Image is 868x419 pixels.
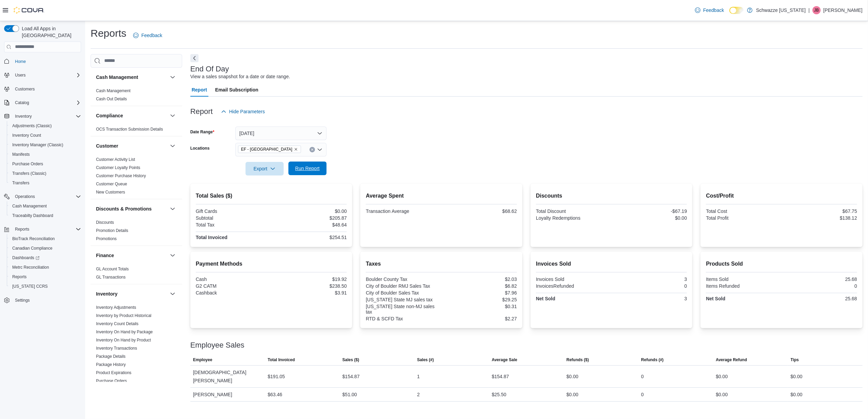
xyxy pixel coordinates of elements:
[96,143,118,149] h3: Customer
[1,224,84,234] button: Reports
[96,127,163,132] span: OCS Transaction Submission Details
[716,357,747,363] span: Average Refund
[729,7,744,14] input: Dark Mode
[10,282,81,290] span: Washington CCRS
[366,283,440,289] div: City of Boulder RMJ Sales Tax
[12,296,81,304] span: Settings
[536,283,610,289] div: InvoicesRefunded
[268,372,285,381] div: $191.05
[96,274,126,280] span: GL Transactions
[96,96,127,102] span: Cash Out Details
[342,357,359,363] span: Sales ($)
[492,357,517,363] span: Average Sale
[12,274,27,280] span: Reports
[273,290,347,296] div: $3.91
[791,390,803,399] div: $0.00
[1,295,84,305] button: Settings
[96,228,128,233] a: Promotion Details
[12,85,81,93] span: Customers
[169,290,177,298] button: Inventory
[10,202,81,210] span: Cash Management
[196,290,270,296] div: Cashback
[10,254,42,262] a: Dashboards
[7,263,84,272] button: Metrc Reconciliation
[196,283,270,289] div: G2 CATM
[12,265,49,270] span: Metrc Reconciliation
[96,189,125,195] span: New Customers
[96,165,140,170] span: Customer Loyalty Points
[10,179,32,187] a: Transfers
[96,157,135,162] span: Customer Activity List
[196,260,347,268] h2: Payment Methods
[1,84,84,94] button: Customers
[443,316,517,321] div: $2.27
[96,112,167,119] button: Compliance
[190,388,265,401] div: [PERSON_NAME]
[12,142,63,148] span: Inventory Manager (Classic)
[235,127,327,140] button: [DATE]
[96,267,129,271] a: GL Account Totals
[268,357,295,363] span: Total Invoiced
[342,372,360,381] div: $154.87
[791,372,803,381] div: $0.00
[7,169,84,178] button: Transfers (Classic)
[190,341,244,349] h3: Employee Sales
[12,192,38,201] button: Operations
[241,146,293,153] span: EF - [GEOGRAPHIC_DATA]
[10,273,29,281] a: Reports
[96,182,127,186] a: Customer Queue
[96,173,146,179] span: Customer Purchase History
[706,260,857,268] h2: Products Sold
[417,372,420,381] div: 1
[96,362,126,367] span: Package History
[15,298,30,303] span: Settings
[443,276,517,282] div: $2.03
[96,275,126,280] a: GL Transactions
[1,56,84,66] button: Home
[96,74,167,81] button: Cash Management
[190,366,265,387] div: [DEMOGRAPHIC_DATA][PERSON_NAME]
[1,70,84,80] button: Users
[96,236,117,241] a: Promotions
[15,227,29,232] span: Reports
[10,150,32,158] a: Manifests
[7,234,84,244] button: BioTrack Reconciliation
[10,282,50,290] a: [US_STATE] CCRS
[10,263,81,271] span: Metrc Reconciliation
[96,220,114,225] span: Discounts
[443,290,517,296] div: $7.96
[808,6,810,14] p: |
[12,255,40,261] span: Dashboards
[10,244,81,252] span: Canadian Compliance
[10,212,81,220] span: Traceabilty Dashboard
[12,71,81,79] span: Users
[273,222,347,228] div: $48.64
[169,112,177,120] button: Compliance
[96,354,126,359] span: Package Details
[91,27,126,40] h1: Reports
[96,337,151,343] span: Inventory On Hand by Product
[91,155,182,199] div: Customer
[96,74,138,81] h3: Cash Management
[10,273,81,281] span: Reports
[190,73,290,80] div: View a sales snapshot for a date or date range.
[10,169,81,178] span: Transfers (Classic)
[706,215,780,221] div: Total Profit
[7,211,84,220] button: Traceabilty Dashboard
[641,372,644,381] div: 0
[196,222,270,228] div: Total Tax
[7,244,84,253] button: Canadian Compliance
[91,218,182,246] div: Discounts & Promotions
[706,208,780,214] div: Total Cost
[10,235,58,243] a: BioTrack Reconciliation
[7,159,84,169] button: Purchase Orders
[196,215,270,221] div: Subtotal
[218,105,268,118] button: Hide Parameters
[12,112,34,120] button: Inventory
[193,357,212,363] span: Employee
[7,121,84,131] button: Adjustments (Classic)
[12,246,52,251] span: Canadian Compliance
[10,131,81,139] span: Inventory Count
[613,215,687,221] div: $0.00
[96,370,131,375] a: Product Expirations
